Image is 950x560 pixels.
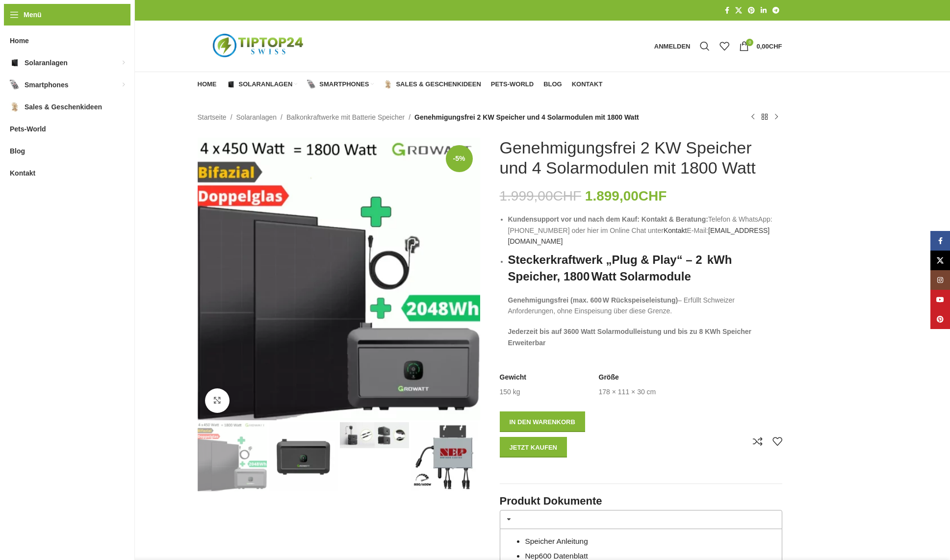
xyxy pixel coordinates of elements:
[24,9,42,20] span: Menü
[10,102,20,112] img: Sales & Geschenkideen
[746,39,753,46] span: 0
[500,411,585,432] button: In den Warenkorb
[198,80,217,88] span: Home
[307,75,374,94] a: Smartphones
[500,387,520,397] td: 150 kg
[930,309,950,329] a: Pinterest Social Link
[508,227,770,245] a: [EMAIL_ADDRESS][DOMAIN_NAME]
[508,328,752,346] b: Jederzeit bis auf 3600 Watt Solarmodulleistung und bis zu 8 KWh Speicher Erweiterbar
[599,373,619,382] span: Größe
[384,75,481,94] a: Sales & Geschenkideen
[732,4,745,17] a: X Social Link
[446,145,473,172] span: -5%
[500,188,582,204] bdi: 1.999,00
[236,112,277,123] a: Solaranlagen
[508,295,782,317] p: – Erfüllt Schweizer Anforderungen, ohne Einspeisung über diese Grenze.
[525,537,588,545] a: Speicher Anleitung
[411,422,480,491] img: Genehmigungsfrei 2 KW Speicher und 4 Solarmodulen mit 1800 Watt – Bild 4
[198,138,480,420] img: 1800-watt
[198,112,227,123] a: Startseite
[269,422,338,491] img: Genehmigungsfrei 2 KW Speicher und 4 Solarmodulen mit 1800 Watt – Bild 2
[572,80,603,88] span: Kontakt
[695,36,715,56] a: Suche
[10,80,20,90] img: Smartphones
[734,36,787,56] a: 0 0,00CHF
[198,112,639,123] nav: Breadcrumb
[553,188,582,204] span: CHF
[715,36,734,56] div: Meine Wunschliste
[396,80,481,88] span: Sales & Geschenkideen
[239,80,293,88] span: Solaranlagen
[745,4,758,17] a: Pinterest Social Link
[770,4,782,17] a: Telegram Social Link
[543,80,562,88] span: Blog
[654,43,691,50] span: Anmelden
[25,54,68,72] span: Solaranlagen
[491,75,534,94] a: Pets-World
[491,80,534,88] span: Pets-World
[10,120,46,138] span: Pets-World
[307,80,316,89] img: Smartphones
[227,80,235,89] img: Solaranlagen
[508,252,782,284] h2: Steckerkraftwerk „Plug & Play“ – 2 kWh Speicher, 1800 Watt Solarmodule
[500,373,526,382] span: Gewicht
[770,111,782,123] a: Nächstes Produkt
[758,4,770,17] a: LinkedIn Social Link
[10,164,35,182] span: Kontakt
[585,188,667,204] bdi: 1.899,00
[500,437,567,458] button: Jetzt kaufen
[664,227,687,234] a: Kontakt
[769,43,782,50] span: CHF
[198,422,267,491] img: Genehmigungsfrei 2 KW Speicher und 4 Solarmodulen mit 1800 Watt
[500,373,782,397] table: Produktdetails
[930,290,950,309] a: YouTube Social Link
[508,214,782,247] li: Telefon & WhatsApp: [PHONE_NUMBER] oder hier im Online Chat unter E-Mail:
[384,80,392,89] img: Sales & Geschenkideen
[25,76,68,94] span: Smartphones
[930,231,950,251] a: Facebook Social Link
[599,387,656,397] td: 178 × 111 × 30 cm
[340,422,409,448] img: Genehmigungsfrei 2 KW Speicher und 4 Solarmodulen mit 1800 Watt – Bild 3
[198,75,217,94] a: Home
[649,36,695,56] a: Anmelden
[747,111,759,123] a: Vorheriges Produkt
[722,4,732,17] a: Facebook Social Link
[572,75,603,94] a: Kontakt
[639,188,667,204] span: CHF
[525,552,588,560] a: Nep600 Datenblatt
[500,494,782,509] h3: Produkt Dokumente
[930,251,950,270] a: X Social Link
[286,112,405,123] a: Balkonkraftwerke mit Batterie Speicher
[500,138,782,178] h1: Genehmigungsfrei 2 KW Speicher und 4 Solarmodulen mit 1800 Watt
[508,296,678,304] strong: Genehmigungsfrei (max. 600 W Rückspeiseleistung)
[319,80,369,88] span: Smartphones
[508,215,640,223] strong: Kundensupport vor und nach dem Kauf:
[756,43,782,50] bdi: 0,00
[543,75,562,94] a: Blog
[193,75,608,94] div: Hauptnavigation
[10,142,25,160] span: Blog
[10,32,29,50] span: Home
[930,270,950,290] a: Instagram Social Link
[642,215,708,223] strong: Kontakt & Beratung:
[227,75,298,94] a: Solaranlagen
[414,112,639,123] span: Genehmigungsfrei 2 KW Speicher und 4 Solarmodulen mit 1800 Watt
[10,58,20,68] img: Solaranlagen
[198,42,320,50] a: Logo der Website
[25,98,102,116] span: Sales & Geschenkideen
